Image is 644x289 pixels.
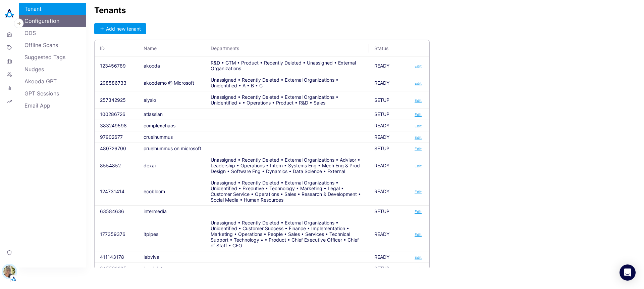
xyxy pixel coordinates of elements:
[3,263,16,282] button: Alisa FaingoldTenant Logo
[100,97,126,103] button: 257342925
[211,77,364,88] div: Unassigned • Recently Deleted • External Organizations • Unidentified • A • B • C
[415,190,422,194] a: Edit
[369,131,409,143] td: READY
[415,112,422,117] a: Edit
[138,177,205,206] td: ecobloom
[415,209,422,214] a: Edit
[100,111,125,117] button: 100286726
[100,134,123,140] button: 97902677
[3,265,15,278] img: Alisa Faingold
[138,57,205,74] td: akooda
[100,231,125,237] button: 177359376
[19,39,86,51] a: Offline Scans
[100,189,124,194] button: 124731414
[138,74,205,91] td: akoodemo @ Microsoft
[138,109,205,120] td: atlassian
[415,255,422,260] a: Edit
[415,98,422,103] a: Edit
[211,180,364,203] div: Unassigned • Recently Deleted • External Organizations • Unidentified • Executive • Technology • ...
[415,147,422,151] a: Edit
[144,45,195,51] span: Name
[138,131,205,143] td: cruelhummus
[19,99,86,112] a: Email App
[211,94,364,106] div: Unassigned • Recently Deleted • External Organizations • Unidentified • • Operations • Product • ...
[19,15,86,27] a: Configuration
[100,63,126,69] button: 123456789
[369,154,409,177] td: READY
[100,80,126,86] button: 298586733
[211,60,364,71] div: R&D • GTM • Product • Recently Deleted • Unassigned • External Organizations
[138,251,205,263] td: labviva
[415,64,422,69] a: Edit
[369,91,409,109] td: SETUP
[94,23,146,34] button: Add new tenant
[19,87,86,99] a: GPT Sessions
[138,120,205,131] td: complexchaos
[138,143,205,154] td: cruelhummus on microsoft
[415,81,422,86] a: Edit
[19,27,86,39] a: ODS
[138,40,205,57] th: Name
[369,57,409,74] td: READY
[415,232,422,237] a: Edit
[138,154,205,177] td: dexai
[415,135,422,140] a: Edit
[415,124,422,128] a: Edit
[94,5,636,15] h2: Tenants
[369,206,409,217] td: SETUP
[369,263,409,274] td: SETUP
[19,63,86,75] a: Nudges
[19,51,86,63] a: Suggested Tags
[211,220,364,248] div: Unassigned • Recently Deleted • External Organizations • Unidentified • Customer Success • Financ...
[369,40,409,57] th: Status
[100,146,126,151] button: 480726700
[369,109,409,120] td: SETUP
[369,120,409,131] td: READY
[19,75,86,87] a: Akooda GPT
[369,217,409,251] td: READY
[369,251,409,263] td: READY
[138,91,205,109] td: alysio
[138,263,205,274] td: level data
[100,163,121,168] button: 8554852
[3,7,16,20] img: Akooda Logo
[415,266,422,271] a: Edit
[620,264,636,281] div: Open Intercom Messenger
[415,164,422,168] a: Edit
[138,206,205,217] td: intermedia
[10,276,17,282] img: Tenant Logo
[369,177,409,206] td: READY
[100,45,128,51] span: ID
[100,254,124,260] button: 411143178
[369,74,409,91] td: READY
[369,143,409,154] td: SETUP
[100,123,127,128] button: 383249598
[19,3,86,15] a: Tenant
[100,265,126,271] button: 845529235
[100,208,124,214] button: 63584636
[211,157,364,174] div: Unassigned • Recently Deleted • External Organizations • Advisor • Leadership • Operations • Inte...
[138,217,205,251] td: itpipes
[205,40,369,57] th: Departments
[95,40,138,57] th: ID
